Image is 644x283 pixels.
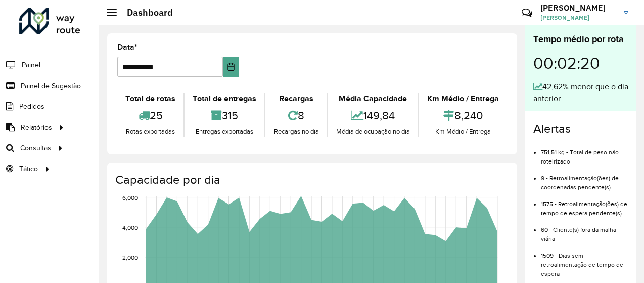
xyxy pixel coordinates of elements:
[20,143,51,153] span: Consultas
[117,41,137,53] label: Data
[187,105,262,127] div: 315
[533,80,628,105] div: 42,62% menor que o dia anterior
[122,195,138,201] text: 6,000
[541,244,628,278] li: 1509 - Dias sem retroalimentação de tempo de espera
[422,93,504,105] div: Km Médio / Entrega
[268,93,324,105] div: Recargas
[122,224,138,231] text: 4,000
[120,105,181,127] div: 25
[21,122,52,133] span: Relatórios
[533,46,628,80] div: 00:02:20
[533,122,628,136] h4: Alertas
[541,192,628,218] li: 1575 - Retroalimentação(ões) de tempo de espera pendente(s)
[331,105,416,127] div: 149,84
[117,7,173,18] h2: Dashboard
[422,105,504,127] div: 8,240
[22,60,40,70] span: Painel
[331,127,416,137] div: Média de ocupação no dia
[541,218,628,244] li: 60 - Cliente(s) fora da malha viária
[540,3,616,13] h3: [PERSON_NAME]
[541,166,628,192] li: 9 - Retroalimentação(ões) de coordenadas pendente(s)
[187,127,262,137] div: Entregas exportadas
[223,57,239,77] button: Choose Date
[120,127,181,137] div: Rotas exportadas
[120,93,181,105] div: Total de rotas
[331,93,416,105] div: Média Capacidade
[516,2,538,24] a: Contato Rápido
[115,173,507,187] h4: Capacidade por dia
[19,101,44,112] span: Pedidos
[422,127,504,137] div: Km Médio / Entrega
[187,93,262,105] div: Total de entregas
[268,105,324,127] div: 8
[21,80,81,91] span: Painel de Sugestão
[268,127,324,137] div: Recargas no dia
[19,164,38,174] span: Tático
[122,254,138,261] text: 2,000
[540,13,616,22] span: [PERSON_NAME]
[541,140,628,166] li: 751,51 kg - Total de peso não roteirizado
[533,32,628,46] div: Tempo médio por rota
